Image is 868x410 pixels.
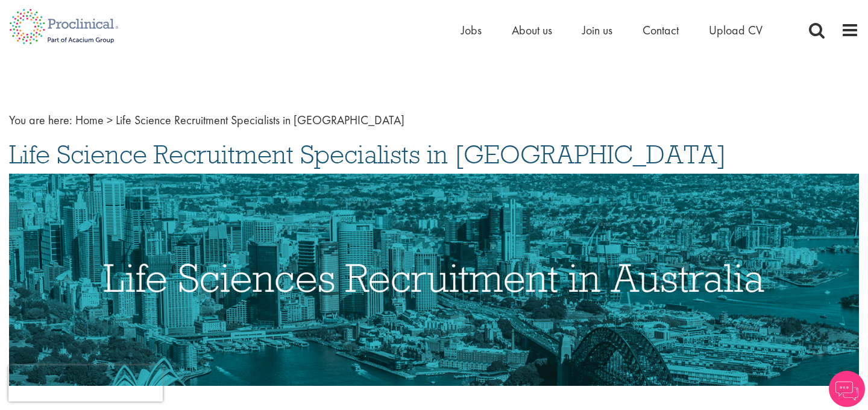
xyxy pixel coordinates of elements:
[709,22,763,38] a: Upload CV
[512,22,552,38] a: About us
[829,371,865,407] img: Chatbot
[461,22,482,38] a: Jobs
[643,22,679,38] a: Contact
[116,112,404,128] span: Life Science Recruitment Specialists in [GEOGRAPHIC_DATA]
[9,138,726,171] span: Life Science Recruitment Specialists in [GEOGRAPHIC_DATA]
[9,112,72,128] span: You are here:
[582,22,612,38] a: Join us
[107,112,113,128] span: >
[9,174,859,386] img: Life Sciences Recruitment in Australia
[75,112,104,128] a: breadcrumb link
[8,365,163,402] iframe: reCAPTCHA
